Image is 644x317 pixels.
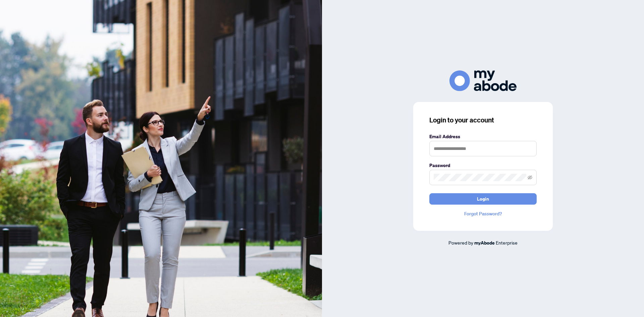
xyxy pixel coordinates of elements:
a: Forgot Password? [429,210,537,217]
span: Login [477,194,489,204]
span: eye-invisible [528,175,532,180]
a: myAbode [474,239,495,247]
img: ma-logo [449,70,517,91]
span: Enterprise [496,240,518,246]
span: Powered by [448,240,473,246]
label: Password [429,162,537,169]
h3: Login to your account [429,115,537,125]
label: Email Address [429,133,537,140]
button: Login [429,193,537,205]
